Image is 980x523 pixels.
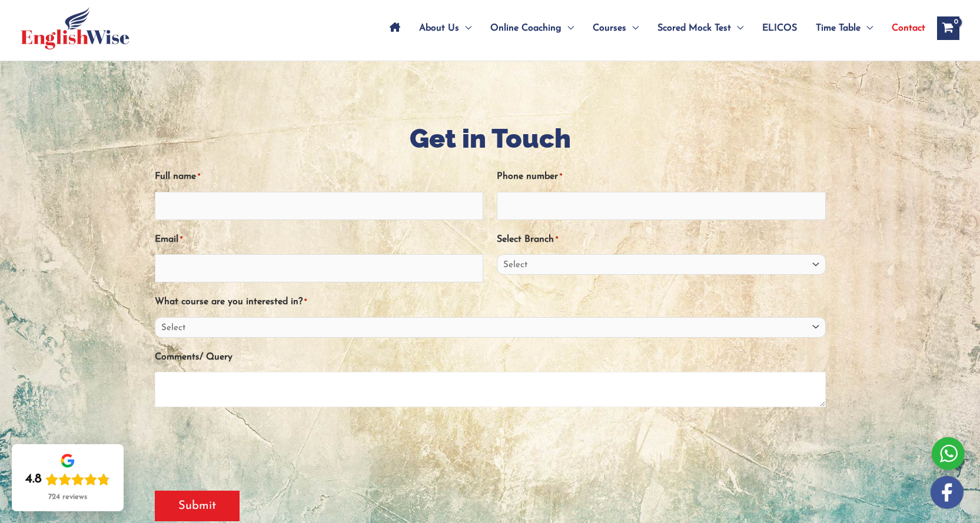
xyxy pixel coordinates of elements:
[626,8,639,49] span: Menu Toggle
[562,8,574,49] span: Menu Toggle
[380,8,925,49] nav: Site Navigation: Main Menu
[753,8,806,49] a: ELICOS
[155,491,240,521] input: Submit
[155,348,232,367] label: Comments/ Query
[806,8,882,49] a: Time TableMenu Toggle
[648,8,753,49] a: Scored Mock TestMenu Toggle
[861,8,873,49] span: Menu Toggle
[882,8,925,49] a: Contact
[892,8,925,49] span: Contact
[25,471,110,488] div: Rating: 4.8 out of 5
[459,8,471,49] span: Menu Toggle
[762,8,797,49] span: ELICOS
[481,8,583,49] a: Online CoachingMenu Toggle
[497,230,558,249] label: Select Branch
[490,8,562,49] span: Online Coaching
[155,292,307,312] label: What course are you interested in?
[155,120,826,157] h1: Get in Touch
[21,7,129,49] img: cropped-ew-logo
[583,8,648,49] a: CoursesMenu Toggle
[155,167,200,186] label: Full name
[593,8,626,49] span: Courses
[410,8,481,49] a: About UsMenu Toggle
[155,424,334,469] iframe: reCAPTCHA
[155,230,182,249] label: Email
[419,8,459,49] span: About Us
[48,492,87,502] div: 724 reviews
[25,471,42,488] div: 4.8
[657,8,731,49] span: Scored Mock Test
[937,16,959,40] a: View Shopping Cart, empty
[497,167,562,186] label: Phone number
[931,476,964,509] img: white-facebook.png
[816,8,861,49] span: Time Table
[731,8,743,49] span: Menu Toggle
